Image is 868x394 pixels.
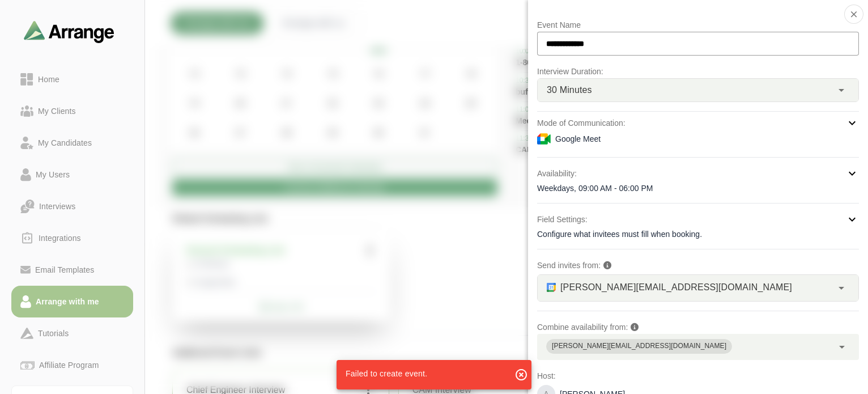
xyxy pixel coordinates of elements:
p: Host: [537,369,859,383]
div: [PERSON_NAME][EMAIL_ADDRESS][DOMAIN_NAME] [552,341,726,352]
img: Meeting Mode Icon [537,132,551,146]
div: Configure what invitees must fill when booking. [537,228,859,240]
p: Combine availability from: [537,320,859,334]
img: GOOGLE [547,283,556,292]
p: Interview Duration: [537,65,859,78]
p: Send invites from: [537,259,859,272]
div: Home [33,73,64,86]
p: Availability: [537,167,577,180]
div: Email Templates [31,263,99,277]
a: Home [11,63,133,95]
p: Mode of Communication: [537,116,626,130]
div: Integrations [34,231,86,245]
a: Affiliate Program [11,349,133,381]
span: Failed to create event. [346,369,427,378]
div: Google Meet [537,132,859,146]
span: [PERSON_NAME][EMAIL_ADDRESS][DOMAIN_NAME] [560,280,792,295]
a: Interviews [11,190,133,222]
div: Arrange with me [31,295,104,308]
a: My Clients [11,95,133,127]
a: My Candidates [11,127,133,159]
div: My Users [31,168,74,181]
div: Weekdays, 09:00 AM - 06:00 PM [537,183,859,194]
a: Arrange with me [11,286,133,317]
div: My Candidates [33,136,96,150]
p: Field Settings: [537,213,588,226]
a: My Users [11,159,133,190]
p: Event Name [537,18,859,32]
div: Tutorials [33,327,73,340]
span: 30 Minutes [547,83,592,98]
div: My Clients [33,104,80,118]
div: Affiliate Program [35,358,103,372]
div: Interviews [35,200,80,213]
a: Integrations [11,222,133,254]
a: Tutorials [11,317,133,349]
a: Email Templates [11,254,133,286]
img: arrangeai-name-small-logo.4d2b8aee.svg [24,20,114,43]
